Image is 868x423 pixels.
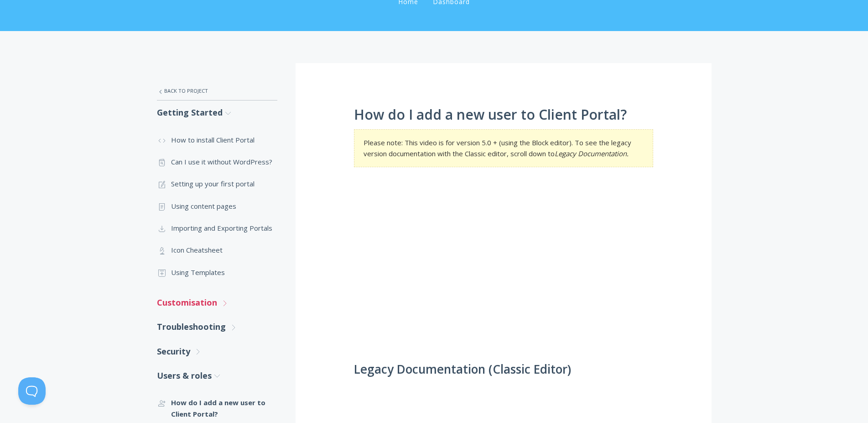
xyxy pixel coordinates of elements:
[18,377,46,405] iframe: Toggle Customer Support
[157,151,277,173] a: Can I use it without WordPress?
[157,261,277,283] a: Using Templates
[354,129,653,167] section: Please note: This video is for version 5.0 + (using the Block editor). To see the legacy version ...
[157,364,277,388] a: Users & roles
[354,181,653,349] iframe: Adding clients to Client Portal
[157,315,277,339] a: Troubleshooting
[157,239,277,261] a: Icon Cheatsheet
[354,107,653,122] h1: How do I add a new user to Client Portal?
[354,363,653,376] h2: Legacy Documentation (Classic Editor)
[157,129,277,151] a: How to install Client Portal
[157,81,277,100] a: Back to Project
[157,291,277,315] a: Customisation
[157,195,277,217] a: Using content pages
[157,217,277,239] a: Importing and Exporting Portals
[157,173,277,195] a: Setting up your first portal
[157,100,277,125] a: Getting Started
[157,339,277,364] a: Security
[555,149,629,158] em: Legacy Documentation.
